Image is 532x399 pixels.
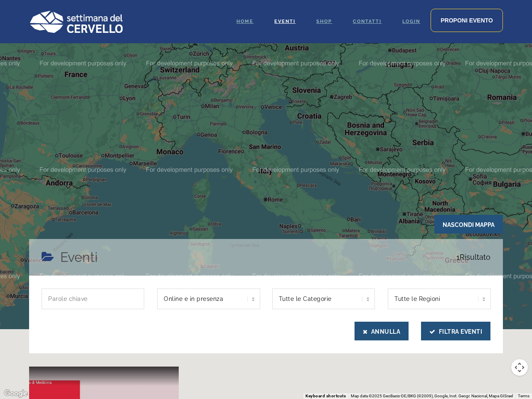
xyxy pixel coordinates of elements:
span: Nascondi Mappa [434,215,503,234]
span: Contatti [353,19,382,24]
h4: Eventi [60,247,98,267]
span: Eventi [274,19,296,24]
button: Filtra Eventi [421,322,490,340]
a: Proponi evento [431,9,503,32]
img: Logo [29,10,123,33]
span: Risultato [456,247,490,267]
span: 1 [456,253,460,261]
button: Annulla [355,322,409,340]
span: Home [236,19,254,24]
span: Login [402,19,420,24]
span: Proponi evento [441,17,493,24]
input: Parole chiave [42,288,145,309]
span: Shop [316,19,332,24]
